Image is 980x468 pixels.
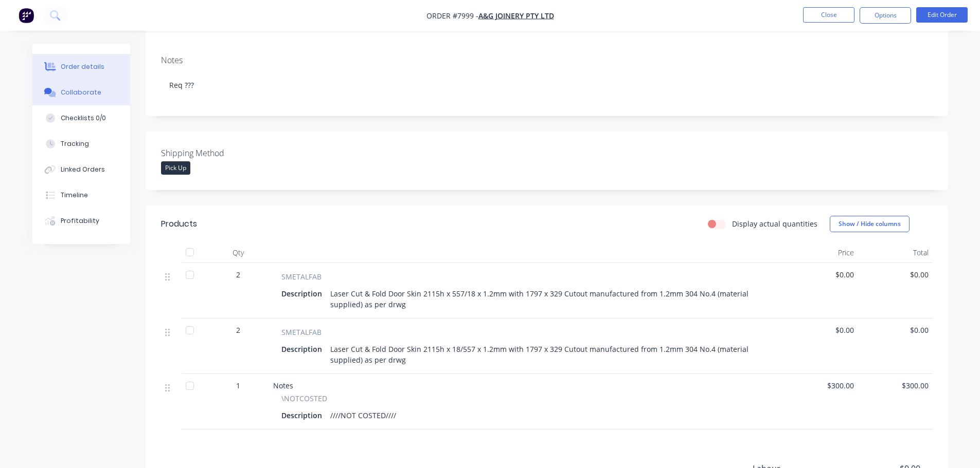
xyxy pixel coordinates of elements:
[281,271,322,282] span: SMETALFAB
[803,7,854,23] button: Close
[788,269,854,280] span: $0.00
[61,216,99,226] div: Profitability
[858,242,933,263] div: Total
[326,408,400,423] div: ////NOT COSTED////
[161,218,197,230] div: Products
[281,342,326,357] div: Description
[788,325,854,335] span: $0.00
[32,157,130,182] button: Linked Orders
[61,139,89,148] div: Tracking
[830,216,910,232] button: Show / Hide columns
[32,208,130,234] button: Profitability
[236,269,240,280] span: 2
[61,88,101,97] div: Collaborate
[273,381,293,390] span: Notes
[61,191,88,200] div: Timeline
[32,182,130,208] button: Timeline
[32,131,130,157] button: Tracking
[236,325,240,335] span: 2
[326,286,771,312] div: Laser Cut & Fold Door Skin 2115h x 557/18 x 1.2mm with 1797 x 329 Cutout manufactured from 1.2mm ...
[19,8,34,23] img: Factory
[32,54,130,80] button: Order details
[161,147,290,159] label: Shipping Method
[32,105,130,131] button: Checklists 0/0
[783,242,858,263] div: Price
[32,80,130,105] button: Collaborate
[281,327,322,338] span: SMETALFAB
[281,393,327,404] span: \NOTCOSTED
[478,11,554,21] a: A&G Joinery Pty Ltd
[916,7,968,23] button: Edit Order
[61,165,105,174] div: Linked Orders
[61,62,104,71] div: Order details
[207,242,269,263] div: Qty
[161,161,190,175] div: Pick Up
[732,218,817,229] label: Display actual quantities
[862,380,929,391] span: $300.00
[61,114,106,123] div: Checklists 0/0
[862,325,929,335] span: $0.00
[862,269,929,280] span: $0.00
[426,11,478,21] span: Order #7999 -
[161,55,933,65] div: Notes
[281,408,326,423] div: Description
[161,69,933,101] div: Req ???
[281,286,326,301] div: Description
[860,7,911,24] button: Options
[326,342,771,367] div: Laser Cut & Fold Door Skin 2115h x 18/557 x 1.2mm with 1797 x 329 Cutout manufactured from 1.2mm ...
[788,380,854,391] span: $300.00
[236,380,240,391] span: 1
